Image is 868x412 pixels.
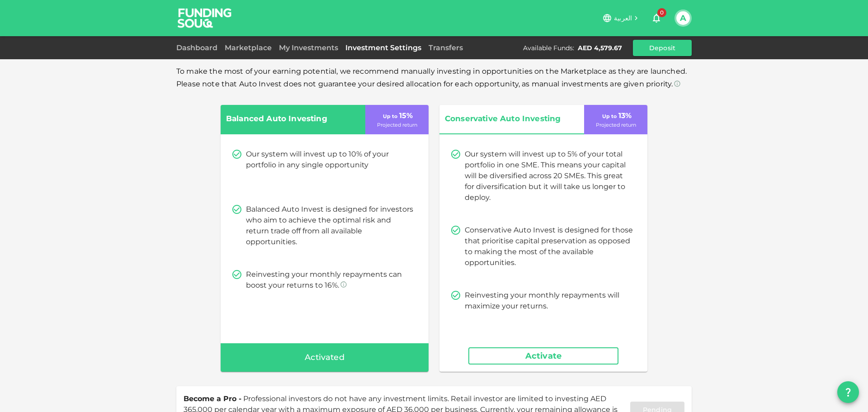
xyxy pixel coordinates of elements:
p: Our system will invest up to 10% of your portfolio in any single opportunity [246,149,414,170]
p: 15 % [381,110,413,121]
span: Up to [602,113,617,119]
div: AED 4,579.67 [578,43,622,52]
div: Available Funds : [523,43,574,52]
p: Projected return [377,121,417,129]
p: Our system will invest up to 5% of your total portfolio in one SME. This means your capital will ... [465,149,633,203]
button: Activate [468,347,618,365]
button: Deposit [633,40,692,56]
span: العربية [614,14,632,22]
p: Reinvesting your monthly repayments can boost your returns to 16%. [246,269,414,291]
a: My Investments [275,43,342,52]
p: Balanced Auto Invest is designed for investors who aim to achieve the optimal risk and return tra... [246,204,414,247]
span: To make the most of your earning potential, we recommend manually investing in opportunities on t... [176,67,687,88]
a: Transfers [425,43,467,52]
p: 13 % [600,110,632,121]
a: Dashboard [176,43,221,52]
span: Up to [383,113,397,119]
button: question [837,381,859,403]
span: Balanced Auto Investing [226,112,348,126]
span: Become a Pro - [184,394,241,403]
a: Marketplace [221,43,275,52]
p: Projected return [596,121,636,129]
span: Conservative Auto Investing [445,112,567,126]
p: Conservative Auto Invest is designed for those that prioritise capital preservation as opposed to... [465,225,633,268]
button: A [676,11,690,25]
span: Activated [305,350,344,365]
p: Reinvesting your monthly repayments will maximize your returns. [465,290,633,312]
button: 0 [647,9,665,27]
span: 0 [657,8,666,17]
a: Investment Settings [342,43,425,52]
